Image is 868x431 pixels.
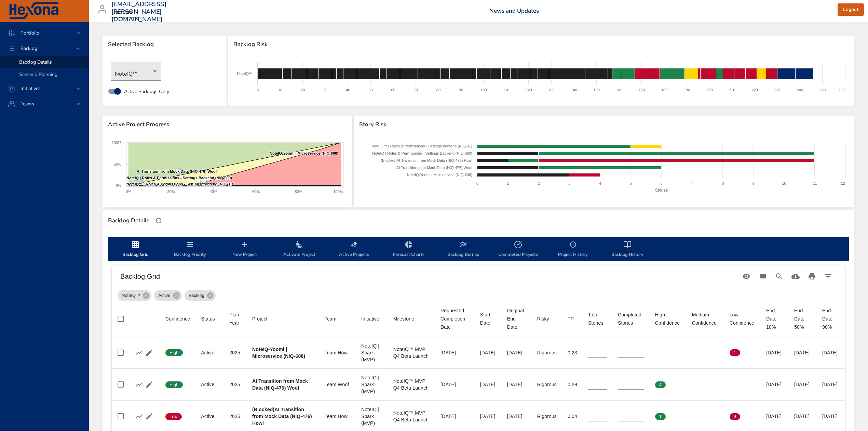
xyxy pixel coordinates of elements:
text: 250 [819,88,826,92]
button: Edit Project Details [144,411,154,421]
text: 100% [333,190,343,194]
span: Risky [537,315,557,323]
text: 100% [112,141,121,145]
text: 240 [797,88,803,92]
span: High [165,350,183,356]
div: Completed Stories [618,311,644,327]
div: Active [201,381,218,388]
text: 0 [476,181,478,185]
div: Sort [393,315,414,323]
text: 140 [571,88,577,92]
span: High Confidence [655,311,681,327]
text: 40% [210,190,217,194]
text: 170 [639,88,645,92]
a: News and Updates [489,7,539,15]
text: 1 [507,181,509,185]
div: Sort [361,315,379,323]
div: [DATE] [480,349,496,356]
div: Backlog [185,290,216,301]
div: [DATE] [507,381,526,388]
text: 10 [782,181,786,185]
div: NoteIQ | Spark (MVP) [361,342,382,363]
div: NoteIQ™ [111,62,161,81]
h6: Backlog Grid [120,271,738,282]
span: Start Date [480,311,496,327]
div: Sort [324,315,336,323]
button: View Columns [755,268,771,285]
div: Low Confidence [730,311,755,327]
div: Rigorous [537,381,557,388]
div: End Date 90% [822,306,839,331]
div: 2025 [229,381,241,388]
div: 2025 [229,413,241,420]
div: Table Toolbar [112,265,845,287]
span: Backlog Risk [233,41,849,48]
div: Active [154,290,181,301]
text: 60 [391,88,395,92]
div: Milestone [393,315,414,323]
text: 200 [706,88,713,92]
div: [DATE] [766,413,783,420]
div: [DATE] [507,413,526,420]
span: 9 [730,414,740,420]
div: Sort [252,315,268,323]
div: NoteIQ | Spark (MVP) [361,374,382,395]
text: 160 [616,88,622,92]
text: 80% [295,190,302,194]
button: Print [804,268,820,285]
text: 60% [252,190,260,194]
span: Status [201,315,218,323]
div: Requested Completion Date [440,306,469,331]
div: TP [568,315,574,323]
span: Project [252,315,313,323]
button: Search [771,268,787,285]
span: 0 [692,414,703,420]
div: [DATE] [440,349,469,356]
div: backlog-tab [108,237,849,261]
text: 0% [116,183,121,187]
div: Rigorous [537,349,557,356]
div: [DATE] [822,413,839,420]
span: 1 [730,350,740,356]
div: 0.23 [568,349,577,356]
button: Show Burnup [134,348,144,358]
text: 6 [660,181,662,185]
text: 50 [369,88,373,92]
span: Logout [843,5,858,14]
span: Team [324,315,350,323]
text: NoteIQ™ [237,71,253,76]
span: 1 [655,414,666,420]
div: Active [201,413,218,420]
text: 10 [278,88,282,92]
div: [DATE] [440,413,469,420]
text: 100 [480,88,487,92]
button: Logout [838,3,864,16]
span: Story Risk [359,121,849,128]
text: NoteIQ-Yoomi | Microservice (NIQ-608) [407,173,472,177]
div: Total Stories [588,311,607,327]
div: 2025 [229,349,241,356]
button: Edit Project Details [144,348,154,358]
div: [DATE] [794,381,811,388]
div: Team Woof [324,381,350,388]
text: 180 [661,88,667,92]
div: Sort [692,311,719,327]
div: [DATE] [766,349,783,356]
div: [DATE] [480,381,496,388]
button: Show Burnup [134,379,144,390]
div: Sort [568,315,574,323]
div: NoteIQ™ MVP Q4 Beta Launch [393,346,430,360]
b: AI Transition from Mock Data (NIQ-476) Woof [252,378,308,391]
div: Team Howl [324,349,350,356]
div: [DATE] [480,413,496,420]
text: 90 [459,88,463,92]
text: NoteIQ | Roles & Permissions - Settings Backend (NIQ-699) [372,151,472,155]
div: Original End Date [507,306,526,331]
text: 150 [594,88,600,92]
span: 0 [692,350,703,356]
div: End Date 50% [794,306,811,331]
text: 260 [839,88,845,92]
span: 0 [692,382,703,388]
button: Show Burnup [134,411,144,421]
